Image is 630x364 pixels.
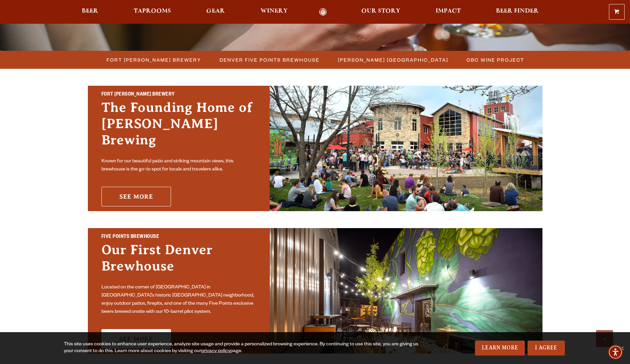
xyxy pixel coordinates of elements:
[608,345,623,360] div: Accessibility Menu
[261,8,288,14] span: Winery
[101,158,256,174] p: Known for our beautiful patio and striking mountain views, this brewhouse is the go-to spot for l...
[134,8,171,14] span: Taprooms
[101,187,171,206] a: See More
[101,233,256,242] h2: Five Points Brewhouse
[361,8,400,14] span: Our Story
[201,349,230,354] a: privacy policy
[475,341,525,356] a: Learn More
[310,8,336,16] a: Odell Home
[206,8,225,14] span: Gear
[528,341,565,356] a: I Agree
[77,8,103,16] a: Beer
[436,8,461,14] span: Impact
[129,8,175,16] a: Taprooms
[270,86,542,211] img: Fort Collins Brewery & Taproom'
[82,8,98,14] span: Beer
[101,90,256,99] h2: Fort [PERSON_NAME] Brewery
[431,8,465,16] a: Impact
[219,55,320,65] span: Denver Five Points Brewhouse
[596,330,613,347] a: Scroll to top
[102,55,205,65] a: Fort [PERSON_NAME] Brewery
[492,8,543,16] a: Beer Finder
[215,55,323,65] a: Denver Five Points Brewhouse
[357,8,405,16] a: Our Story
[64,341,421,355] div: This site uses cookies to enhance user experience, analyze site usage and provide a personalized ...
[101,242,256,281] h3: Our First Denver Brewhouse
[338,55,448,65] span: [PERSON_NAME] [GEOGRAPHIC_DATA]
[462,55,528,65] a: OBC Wine Project
[107,55,201,65] span: Fort [PERSON_NAME] Brewery
[466,55,524,65] span: OBC Wine Project
[101,329,171,349] a: See More
[334,55,452,65] a: [PERSON_NAME] [GEOGRAPHIC_DATA]
[496,8,539,14] span: Beer Finder
[256,8,292,16] a: Winery
[202,8,229,16] a: Gear
[270,228,542,353] img: Promo Card Aria Label'
[101,99,256,155] h3: The Founding Home of [PERSON_NAME] Brewing
[101,284,256,316] p: Located on the corner of [GEOGRAPHIC_DATA] in [GEOGRAPHIC_DATA]’s historic [GEOGRAPHIC_DATA] neig...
